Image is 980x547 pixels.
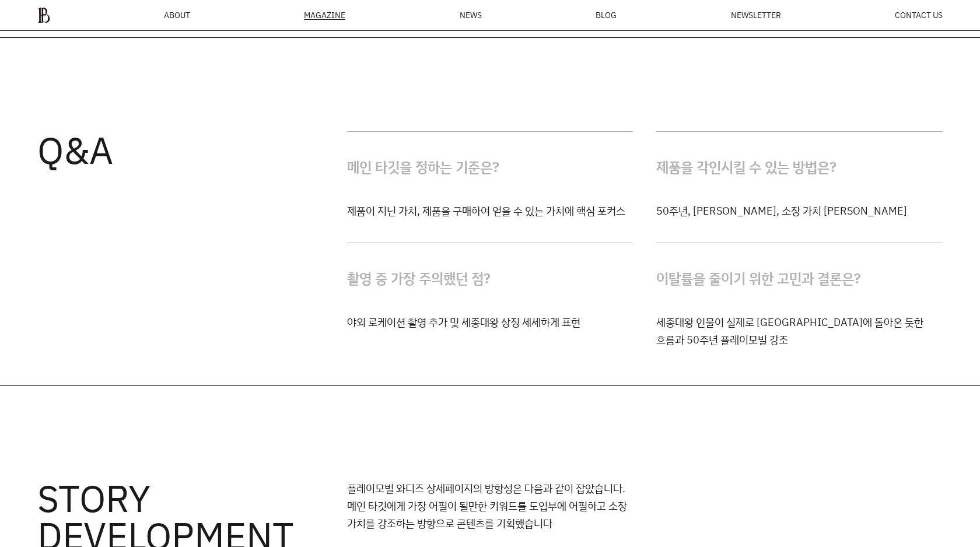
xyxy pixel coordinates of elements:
[164,11,190,19] a: ABOUT
[37,7,50,23] img: ba379d5522eb3.png
[304,11,345,20] div: MAGAZINE
[895,11,943,19] a: CONTACT US
[347,202,633,219] p: 제품이 지닌 가치, 제품을 구매하여 얻을 수 있는 가치에 핵심 포커스
[656,202,943,219] p: 50주년, [PERSON_NAME], 소장 가치 [PERSON_NAME]
[347,132,633,202] h4: 메인 타깃을 정하는 기준은?
[460,11,482,19] a: NEWS
[596,11,617,19] a: BLOG
[347,243,633,313] h4: 촬영 중 가장 주의했던 점?
[656,313,943,348] p: 세종대왕 인물이 실제로 [GEOGRAPHIC_DATA]에 돌아온 듯한 흐름과 50주년 플레이모빌 강조
[656,132,943,202] h4: 제품을 각인시킬 수 있는 방법은?
[656,243,943,313] h4: 이탈률을 줄이기 위한 고민과 결론은?
[37,131,324,348] h3: Q&A
[731,11,781,19] a: NEWSLETTER
[347,313,633,331] p: 야외 로케이션 촬영 추가 및 세종대왕 상징 세세하게 표현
